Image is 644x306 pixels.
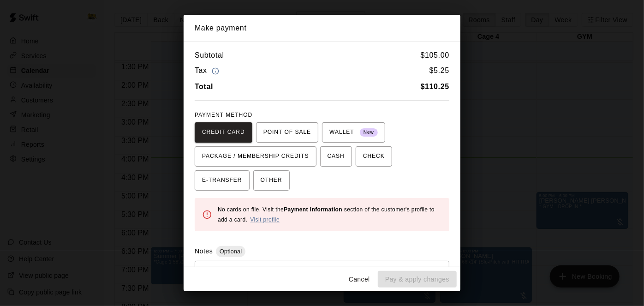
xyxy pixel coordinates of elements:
label: Notes [195,247,213,255]
b: Total [195,83,213,90]
b: $ 110.25 [421,83,449,90]
h2: Make payment [184,15,460,42]
button: WALLET New [322,122,385,143]
button: CREDIT CARD [195,122,252,143]
button: CHECK [356,146,392,167]
h6: $ 105.00 [421,49,449,61]
span: CASH [328,149,345,164]
h6: $ 5.25 [429,65,449,77]
span: CREDIT CARD [202,125,245,140]
span: PACKAGE / MEMBERSHIP CREDITS [202,149,309,164]
span: Optional [216,248,245,255]
span: E-TRANSFER [202,173,242,188]
button: E-TRANSFER [195,170,250,191]
span: No cards on file. Visit the section of the customer's profile to add a card. [218,206,435,223]
span: New [360,126,378,139]
span: CHECK [363,149,385,164]
h6: Subtotal [195,49,224,61]
button: POINT OF SALE [256,122,318,143]
button: CASH [320,146,352,167]
button: Cancel [345,271,374,288]
b: Payment Information [284,206,342,213]
span: POINT OF SALE [263,125,311,140]
span: WALLET [329,125,378,140]
a: Visit profile [250,216,280,223]
span: PAYMENT METHOD [195,112,252,118]
span: OTHER [261,173,282,188]
h6: Tax [195,65,221,77]
button: OTHER [253,170,290,191]
button: PACKAGE / MEMBERSHIP CREDITS [195,146,316,167]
